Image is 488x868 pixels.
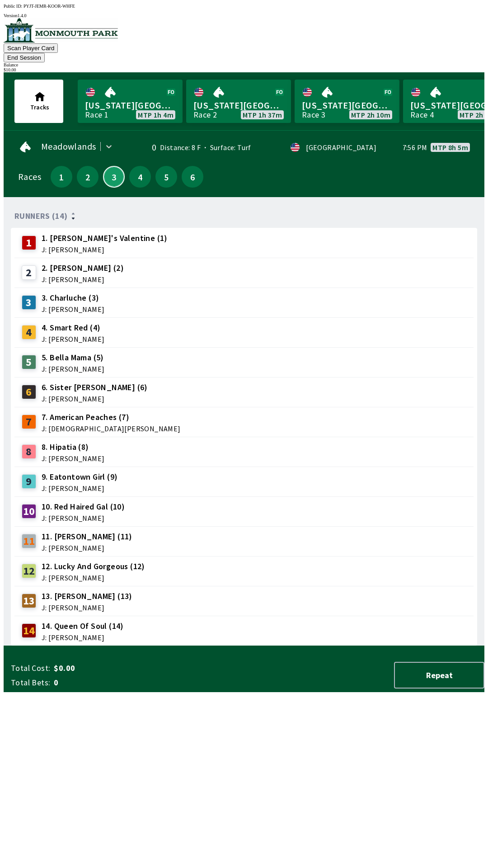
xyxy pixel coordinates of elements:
[4,53,45,62] button: End Session
[4,62,484,67] div: Balance
[42,544,132,552] span: J: [PERSON_NAME]
[103,166,125,188] button: 3
[42,292,104,304] span: 3. Charluche (3)
[4,13,484,18] div: Version 1.4.0
[22,385,36,399] div: 6
[22,534,36,548] div: 11
[42,455,104,462] span: J: [PERSON_NAME]
[243,111,282,118] span: MTP 1h 37m
[42,561,145,572] span: 12. Lucky And Gorgeous (12)
[42,306,104,313] span: J: [PERSON_NAME]
[42,246,168,253] span: J: [PERSON_NAME]
[432,144,468,151] span: MTP 8h 5m
[22,295,36,310] div: 3
[42,634,124,641] span: J: [PERSON_NAME]
[306,144,376,151] div: [GEOGRAPHIC_DATA]
[22,265,36,280] div: 2
[42,322,104,334] span: 4. Smart Red (4)
[42,276,124,283] span: J: [PERSON_NAME]
[129,166,151,188] button: 4
[14,80,63,123] button: Tracks
[131,174,149,180] span: 4
[30,103,49,111] span: Tracks
[22,474,36,489] div: 9
[155,166,177,188] button: 5
[14,212,474,221] div: Runners (14)
[42,395,148,402] span: J: [PERSON_NAME]
[4,4,484,9] div: Public ID:
[54,677,196,688] span: 0
[4,67,484,72] div: $ 10.00
[42,514,125,522] span: J: [PERSON_NAME]
[85,111,108,118] div: Race 1
[42,382,148,393] span: 6. Sister [PERSON_NAME] (6)
[186,80,291,123] a: [US_STATE][GEOGRAPHIC_DATA]Race 2MTP 1h 37m
[42,471,117,483] span: 9. Eatontown Girl (9)
[42,365,104,373] span: J: [PERSON_NAME]
[138,111,174,118] span: MTP 1h 4m
[79,174,96,180] span: 2
[135,144,156,151] div: 0
[295,80,399,123] a: [US_STATE][GEOGRAPHIC_DATA]Race 3MTP 2h 10m
[42,411,181,423] span: 7. American Peaches (7)
[201,143,251,152] span: Surface: Turf
[85,99,175,111] span: [US_STATE][GEOGRAPHIC_DATA]
[42,501,125,513] span: 10. Red Haired Gal (10)
[22,594,36,608] div: 13
[42,352,104,363] span: 5. Bella Mama (5)
[402,670,476,680] span: Repeat
[22,444,36,459] div: 8
[182,166,203,188] button: 6
[51,166,72,188] button: 1
[11,677,50,688] span: Total Bets:
[78,80,183,123] a: [US_STATE][GEOGRAPHIC_DATA]Race 1MTP 1h 4m
[158,174,175,180] span: 5
[42,574,145,581] span: J: [PERSON_NAME]
[14,212,68,220] span: Runners (14)
[77,166,99,188] button: 2
[394,662,484,689] button: Repeat
[42,485,117,492] span: J: [PERSON_NAME]
[22,623,36,638] div: 14
[351,111,390,118] span: MTP 2h 10m
[41,143,96,150] span: Meadowlands
[11,663,50,674] span: Total Cost:
[410,111,434,118] div: Race 4
[42,262,124,274] span: 2. [PERSON_NAME] (2)
[42,335,104,343] span: J: [PERSON_NAME]
[22,564,36,578] div: 12
[42,425,181,432] span: J: [DEMOGRAPHIC_DATA][PERSON_NAME]
[160,143,201,152] span: Distance: 8 F
[403,144,427,151] span: 7:56 PM
[22,355,36,369] div: 5
[42,232,168,244] span: 1. [PERSON_NAME]'s Valentine (1)
[193,111,217,118] div: Race 2
[22,236,36,250] div: 1
[42,604,132,611] span: J: [PERSON_NAME]
[23,4,75,9] span: PYJT-JEMR-KOOR-WHFE
[53,174,70,180] span: 1
[4,43,58,53] button: Scan Player Card
[4,18,118,42] img: venue logo
[42,620,124,632] span: 14. Queen Of Soul (14)
[42,590,132,602] span: 13. [PERSON_NAME] (13)
[42,441,104,453] span: 8. Hipatia (8)
[22,325,36,340] div: 4
[18,173,41,180] div: Races
[193,99,284,111] span: [US_STATE][GEOGRAPHIC_DATA]
[22,504,36,519] div: 10
[302,111,325,118] div: Race 3
[302,99,392,111] span: [US_STATE][GEOGRAPHIC_DATA]
[54,663,196,674] span: $0.00
[184,174,201,180] span: 6
[42,531,132,542] span: 11. [PERSON_NAME] (11)
[22,415,36,429] div: 7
